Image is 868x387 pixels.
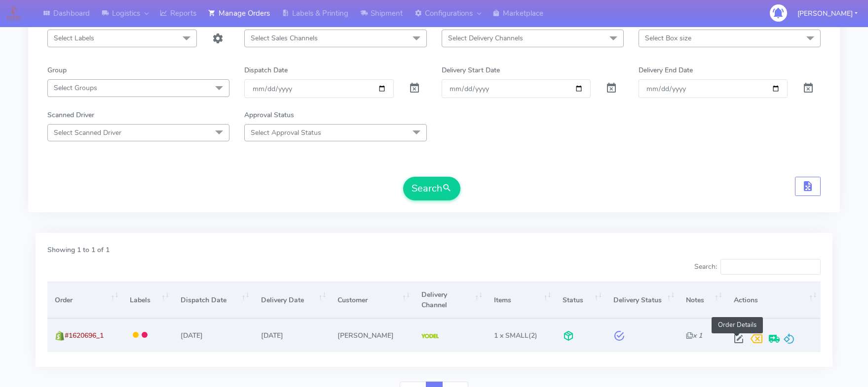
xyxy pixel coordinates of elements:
img: shopify.png [55,331,65,341]
th: Actions: activate to sort column ascending [726,282,821,319]
th: Customer: activate to sort column ascending [330,282,414,319]
label: Approval Status [244,110,294,120]
th: Notes: activate to sort column ascending [679,282,726,319]
label: Search: [694,259,821,275]
th: Order: activate to sort column ascending [47,282,122,319]
span: (2) [494,331,537,340]
label: Delivery End Date [639,65,693,75]
th: Delivery Date: activate to sort column ascending [253,282,330,319]
label: Scanned Driver [47,110,94,120]
label: Delivery Start Date [442,65,500,75]
i: x 1 [686,331,702,340]
label: Group [47,65,67,75]
td: [DATE] [253,319,330,352]
span: Select Groups [54,83,97,93]
span: Select Labels [54,33,94,43]
span: Select Scanned Driver [54,128,121,137]
td: [DATE] [173,319,254,352]
span: Select Approval Status [251,128,321,137]
span: Select Delivery Channels [448,33,523,43]
span: Select Sales Channels [251,33,318,43]
button: Search [403,177,460,200]
span: Select Box size [645,33,691,43]
td: [PERSON_NAME] [330,319,414,352]
img: Yodel [421,334,439,339]
th: Dispatch Date: activate to sort column ascending [173,282,254,319]
th: Delivery Channel: activate to sort column ascending [414,282,487,319]
label: Dispatch Date [244,65,288,75]
th: Labels: activate to sort column ascending [122,282,173,319]
th: Items: activate to sort column ascending [487,282,555,319]
button: [PERSON_NAME] [790,3,865,24]
th: Status: activate to sort column ascending [555,282,606,319]
span: #1620696_1 [65,331,104,340]
th: Delivery Status: activate to sort column ascending [606,282,679,319]
input: Search: [720,259,821,275]
label: Showing 1 to 1 of 1 [47,245,110,255]
span: 1 x SMALL [494,331,528,340]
